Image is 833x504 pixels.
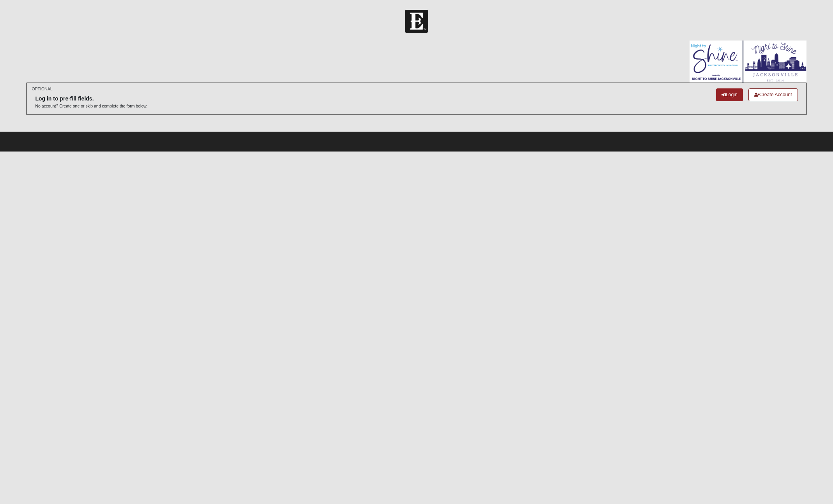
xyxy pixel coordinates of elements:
[716,88,743,101] a: Login
[35,103,147,109] p: No account? Create one or skip and complete the form below.
[748,88,798,101] a: Create Account
[32,86,52,92] small: OPTIONAL
[405,10,428,33] img: Church of Eleven22 Logo
[690,41,806,83] img: Nonprofit_Designs_-_2025-01-29T121338.854.png
[35,95,147,102] h6: Log in to pre-fill fields.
